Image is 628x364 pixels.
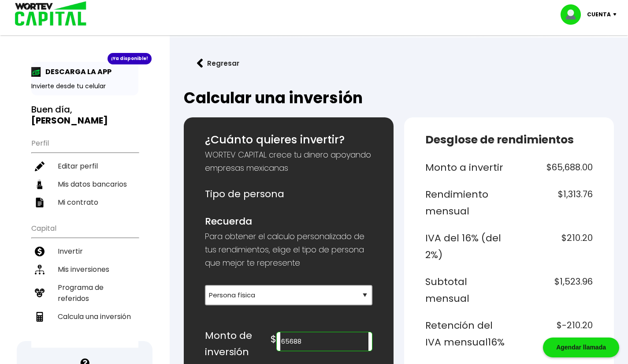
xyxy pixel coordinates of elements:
[31,175,138,193] a: Mis datos bancarios
[35,180,45,189] img: datos-icon.10cf9172.svg
[425,131,593,148] h5: Desglose de rendimientos
[513,230,593,263] h6: $210.20
[31,260,138,278] a: Mis inversiones
[513,159,593,176] h6: $65,688.00
[425,317,505,350] h6: Retención del IVA mensual 16%
[35,265,45,274] img: inversiones-icon.6695dc30.svg
[425,274,505,307] h6: Subtotal mensual
[31,308,138,326] a: Calcula una inversión
[31,242,138,260] a: Invertir
[184,52,614,75] a: flecha izquierdaRegresar
[35,198,45,207] img: contrato-icon.f2db500c.svg
[31,67,41,77] img: app-icon
[425,230,505,263] h6: IVA del 16% (del 2%)
[271,331,276,348] h6: $
[587,8,611,21] p: Cuenta
[31,218,138,348] ul: Capital
[35,247,45,256] img: invertir-icon.b3b967d7.svg
[31,104,138,126] h3: Buen día,
[31,157,138,175] a: Editar perfil
[543,338,619,357] div: Agendar llamada
[31,82,138,91] p: Invierte desde tu celular
[35,312,45,322] img: calculadora-icon.17d418c4.svg
[205,131,372,148] h5: ¿Cuánto quieres invertir?
[31,278,138,308] a: Programa de referidos
[513,186,593,219] h6: $1,313.76
[31,193,138,211] a: Mi contrato
[205,230,372,270] p: Para obtener el calculo personalizado de tus rendimientos, elige el tipo de persona que mejor te ...
[513,274,593,307] h6: $1,523.96
[108,53,152,64] div: ¡Ya disponible!
[184,89,614,107] h2: Calcular una inversión
[184,52,253,75] button: Regresar
[197,59,203,68] img: flecha izquierda
[561,4,587,25] img: profile-image
[35,161,45,171] img: editar-icon.952d3147.svg
[425,186,505,219] h6: Rendimiento mensual
[205,186,372,203] h6: Tipo de persona
[513,317,593,350] h6: $-210.20
[205,148,372,175] p: WORTEV CAPITAL crece tu dinero apoyando empresas mexicanas
[31,133,138,211] ul: Perfil
[205,327,271,360] h6: Monto de inversión
[35,288,45,298] img: recomiendanos-icon.9b8e9327.svg
[41,66,111,77] p: DESCARGA LA APP
[611,13,623,16] img: icon-down
[31,114,108,127] b: [PERSON_NAME]
[205,213,372,230] h6: Recuerda
[425,159,505,176] h6: Monto a invertir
